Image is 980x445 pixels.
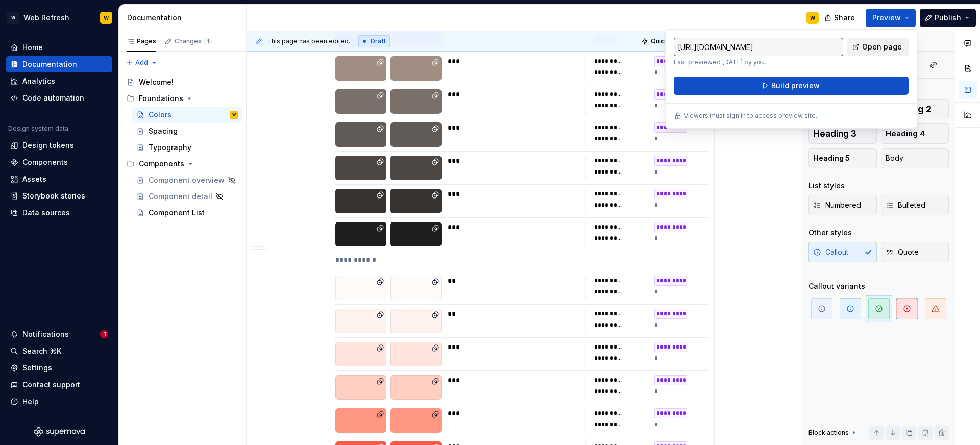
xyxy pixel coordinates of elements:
[22,76,55,86] div: Analytics
[886,153,903,163] span: Body
[920,9,976,27] button: Publish
[808,281,865,291] div: Callout variants
[22,363,52,373] div: Settings
[22,346,61,356] div: Search ⌘K
[132,123,242,139] a: Spacing
[771,81,820,91] span: Build preview
[139,159,184,169] div: Components
[886,247,919,257] span: Quote
[808,148,877,168] button: Heading 5
[6,154,112,170] a: Components
[808,426,858,440] div: Block actions
[267,37,350,45] span: This page has been edited.
[6,377,112,393] button: Contact support
[127,37,156,45] div: Pages
[6,56,112,72] a: Documentation
[808,228,852,238] div: Other styles
[22,157,68,167] div: Components
[132,172,242,188] a: Component overview
[684,112,817,120] p: Viewers must sign in to access preview site.
[813,129,856,139] span: Heading 3
[881,242,949,262] button: Quote
[862,42,902,52] span: Open page
[808,123,877,144] button: Heading 3
[881,148,949,168] button: Body
[204,37,212,45] span: 1
[808,195,877,215] button: Numbered
[149,175,225,185] div: Component overview
[935,13,961,23] span: Publish
[7,12,19,24] div: W
[6,73,112,89] a: Analytics
[34,427,85,437] svg: Supernova Logo
[6,360,112,376] a: Settings
[22,191,85,201] div: Storybook stories
[22,42,43,53] div: Home
[847,38,909,56] a: Open page
[127,13,242,23] div: Documentation
[22,380,80,390] div: Contact support
[139,93,183,104] div: Foundations
[122,90,242,107] div: Foundations
[135,59,148,67] span: Add
[2,7,116,29] button: WWeb RefreshW
[149,110,171,120] div: Colors
[866,9,916,27] button: Preview
[149,142,191,153] div: Typography
[813,200,861,210] span: Numbered
[149,191,212,202] div: Component detail
[22,329,69,339] div: Notifications
[122,56,161,70] button: Add
[232,110,236,120] div: W
[6,137,112,154] a: Design tokens
[22,208,70,218] div: Data sources
[6,188,112,204] a: Storybook stories
[6,39,112,56] a: Home
[6,205,112,221] a: Data sources
[22,397,39,407] div: Help
[651,37,695,45] span: Quick preview
[6,326,112,342] button: Notifications1
[132,188,242,205] a: Component detail
[100,330,108,338] span: 1
[886,129,925,139] span: Heading 4
[810,14,815,22] div: W
[149,208,205,218] div: Component List
[122,74,242,90] a: Welcome!
[6,171,112,187] a: Assets
[23,13,69,23] div: Web Refresh
[132,107,242,123] a: ColorsW
[872,13,901,23] span: Preview
[886,200,925,210] span: Bulleted
[139,77,174,87] div: Welcome!
[881,195,949,215] button: Bulleted
[371,37,386,45] span: Draft
[808,181,845,191] div: List styles
[22,174,46,184] div: Assets
[149,126,178,136] div: Spacing
[22,93,84,103] div: Code automation
[8,125,68,133] div: Design system data
[6,343,112,359] button: Search ⌘K
[881,123,949,144] button: Heading 4
[834,13,855,23] span: Share
[638,34,699,48] button: Quick preview
[808,429,849,437] div: Block actions
[6,90,112,106] a: Code automation
[122,74,242,221] div: Page tree
[132,205,242,221] a: Component List
[819,9,862,27] button: Share
[175,37,212,45] div: Changes
[6,393,112,410] button: Help
[122,156,242,172] div: Components
[22,59,77,69] div: Documentation
[674,58,843,66] p: Last previewed [DATE] by you.
[22,140,74,151] div: Design tokens
[132,139,242,156] a: Typography
[674,77,909,95] button: Build preview
[104,14,109,22] div: W
[813,153,850,163] span: Heading 5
